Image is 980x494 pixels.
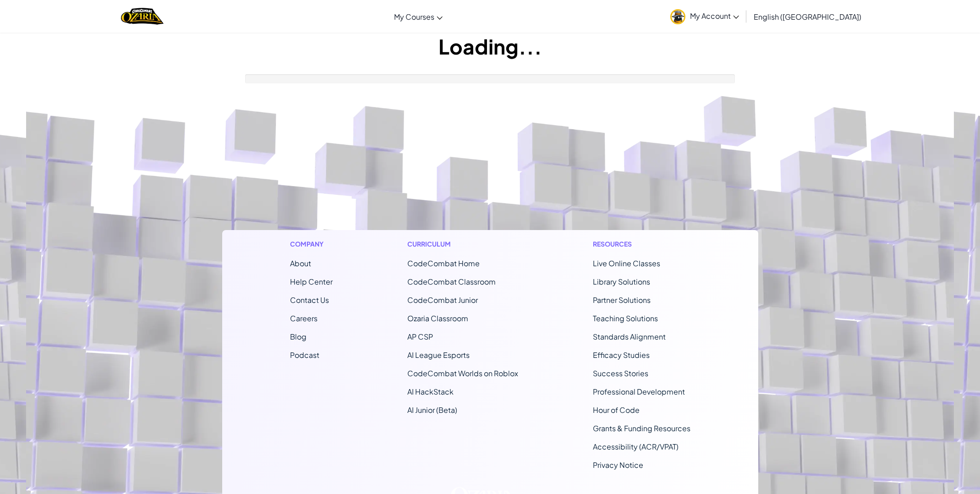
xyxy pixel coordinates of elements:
[407,368,518,378] a: CodeCombat Worlds on Roblox
[593,239,690,249] h1: Resources
[593,258,660,268] a: Live Online Classes
[121,7,164,26] a: Ozaria by CodeCombat logo
[593,460,643,470] a: Privacy Notice
[670,9,685,24] img: avatar
[407,277,496,286] a: CodeCombat Classroom
[407,332,433,341] a: AP CSP
[593,332,666,341] a: Standards Alignment
[407,258,480,268] span: CodeCombat Home
[593,405,640,415] a: Hour of Code
[407,239,518,249] h1: Curriculum
[407,350,470,360] a: AI League Esports
[754,12,861,22] span: English ([GEOGRAPHIC_DATA])
[593,350,650,360] a: Efficacy Studies
[407,313,468,323] a: Ozaria Classroom
[666,2,744,31] a: My Account
[407,387,454,396] a: AI HackStack
[593,423,690,433] a: Grants & Funding Resources
[749,4,866,29] a: English ([GEOGRAPHIC_DATA])
[121,7,164,26] img: Home
[290,350,319,360] a: Podcast
[290,332,307,341] a: Blog
[407,295,478,305] a: CodeCombat Junior
[593,368,648,378] a: Success Stories
[593,313,658,323] a: Teaching Solutions
[290,295,329,305] span: Contact Us
[593,277,650,286] a: Library Solutions
[407,405,457,415] a: AI Junior (Beta)
[593,442,679,451] a: Accessibility (ACR/VPAT)
[394,12,434,22] span: My Courses
[593,387,685,396] a: Professional Development
[290,239,333,249] h1: Company
[389,4,447,29] a: My Courses
[690,11,739,21] span: My Account
[290,258,311,268] a: About
[290,313,318,323] a: Careers
[290,277,333,286] a: Help Center
[593,295,651,305] a: Partner Solutions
